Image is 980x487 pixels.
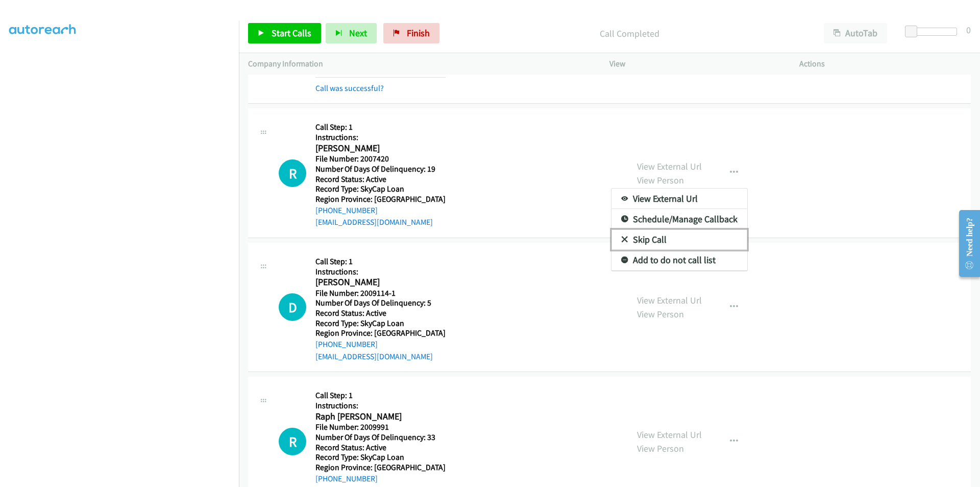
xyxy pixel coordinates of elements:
a: Add to do not call list [611,250,747,270]
a: Schedule/Manage Callback [611,209,747,229]
div: The call is yet to be attempted [279,293,306,321]
a: Skip Call [611,229,747,250]
h1: R [279,428,306,455]
a: View External Url [611,189,747,209]
iframe: Resource Center [950,203,980,284]
h1: D [279,293,306,321]
div: The call is yet to be attempted [279,428,306,455]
